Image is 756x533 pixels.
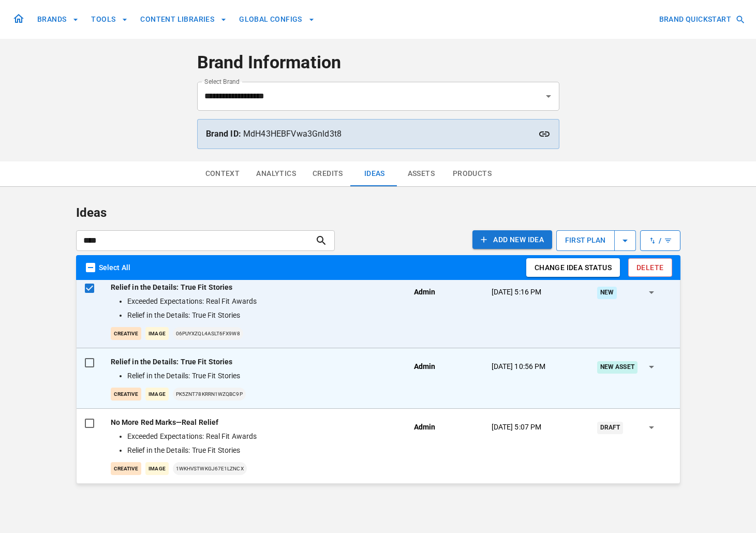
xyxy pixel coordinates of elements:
[127,431,393,442] li: Exceeded Expectations: Real Fit Awards
[628,258,672,277] button: Delete
[556,230,635,251] button: first plan
[655,10,748,29] button: BRAND QUICKSTART
[472,230,552,249] button: Add NEW IDEA
[136,10,231,29] button: CONTENT LIBRARIES
[472,230,552,251] a: Add NEW IDEA
[597,287,617,299] div: New
[173,462,247,475] p: 1wKhVSTwkgj67e1LZnCX
[127,310,393,321] li: Relief in the Details: True Fit Stories
[398,161,444,186] button: Assets
[206,128,551,140] p: MdH43HEBFVwa3Gnld3t8
[76,203,680,222] p: Ideas
[204,77,240,86] label: Select Brand
[492,361,546,372] p: [DATE] 10:56 PM
[111,417,397,428] p: No More Red Marks—Real Relief
[492,287,542,298] p: [DATE] 5:16 PM
[444,161,500,186] button: Products
[145,462,168,475] p: Image
[597,422,624,434] div: Draft
[597,361,638,373] div: New Asset
[173,327,243,340] p: 06pUyXzQl4AsLT6fX9w8
[99,262,131,273] p: Select All
[235,10,319,29] button: GLOBAL CONFIGS
[197,52,559,73] h4: Brand Information
[111,462,142,475] p: creative
[248,161,304,186] button: Analytics
[127,445,393,456] li: Relief in the Details: True Fit Stories
[541,89,556,103] button: Open
[197,161,248,186] button: Context
[351,161,398,186] button: Ideas
[557,229,614,252] p: first plan
[111,327,142,340] p: creative
[111,388,142,401] p: creative
[111,282,397,293] p: Relief in the Details: True Fit Stories
[414,422,436,433] p: Admin
[145,327,168,340] p: Image
[111,357,397,367] p: Relief in the Details: True Fit Stories
[127,296,393,307] li: Exceeded Expectations: Real Fit Awards
[492,422,542,433] p: [DATE] 5:07 PM
[304,161,351,186] button: Credits
[526,258,620,277] button: Change Idea status
[206,129,241,139] strong: Brand ID:
[33,10,83,29] button: BRANDS
[127,371,393,381] li: Relief in the Details: True Fit Stories
[414,287,436,298] p: Admin
[87,10,132,29] button: TOOLS
[414,361,436,372] p: Admin
[173,388,246,401] p: PK5Znt78KRrN1wzqbc9P
[145,388,168,401] p: Image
